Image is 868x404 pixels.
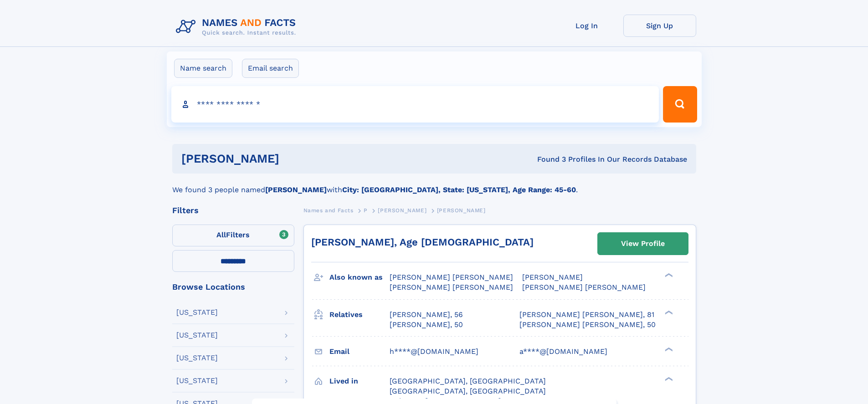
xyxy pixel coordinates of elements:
h3: Email [329,344,390,359]
input: search input [171,86,659,123]
span: [PERSON_NAME] [437,207,486,214]
a: [PERSON_NAME] [PERSON_NAME], 50 [519,320,656,330]
b: City: [GEOGRAPHIC_DATA], State: [US_STATE], Age Range: 45-60 [342,185,576,194]
span: [PERSON_NAME] [PERSON_NAME] [390,273,513,281]
div: ❯ [663,346,673,352]
div: Filters [172,206,294,215]
span: [PERSON_NAME] [PERSON_NAME] [522,283,646,291]
a: Sign Up [623,15,696,37]
div: [US_STATE] [176,377,218,384]
a: [PERSON_NAME] [PERSON_NAME], 81 [519,310,654,320]
h3: Lived in [329,373,390,389]
span: [GEOGRAPHIC_DATA], [GEOGRAPHIC_DATA] [390,377,546,385]
a: [PERSON_NAME], 56 [390,310,463,320]
h3: Relatives [329,307,390,322]
button: Search Button [663,86,697,123]
span: [PERSON_NAME] [PERSON_NAME] [390,283,513,291]
img: Logo Names and Facts [172,15,303,39]
span: [GEOGRAPHIC_DATA], [GEOGRAPHIC_DATA] [390,387,546,395]
h3: Also known as [329,270,390,285]
b: [PERSON_NAME] [265,185,327,194]
label: Email search [242,59,299,78]
div: Found 3 Profiles In Our Records Database [408,154,687,164]
label: Name search [174,59,232,78]
a: P [364,205,368,216]
a: View Profile [598,233,688,255]
div: View Profile [621,233,665,254]
span: P [364,207,368,214]
div: [US_STATE] [176,309,218,316]
a: [PERSON_NAME], Age [DEMOGRAPHIC_DATA] [311,236,534,248]
h1: [PERSON_NAME] [181,153,408,164]
a: Names and Facts [303,205,354,216]
div: [US_STATE] [176,354,218,362]
span: All [216,230,226,239]
div: Browse Locations [172,283,294,291]
div: ❯ [663,376,673,382]
a: [PERSON_NAME], 50 [390,320,463,330]
label: Filters [172,225,294,246]
div: ❯ [663,309,673,315]
div: ❯ [663,272,673,278]
div: [US_STATE] [176,332,218,339]
a: Log In [550,15,623,37]
span: [PERSON_NAME] [378,207,426,214]
span: [PERSON_NAME] [522,273,583,281]
div: We found 3 people named with . [172,174,696,195]
a: [PERSON_NAME] [378,205,426,216]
